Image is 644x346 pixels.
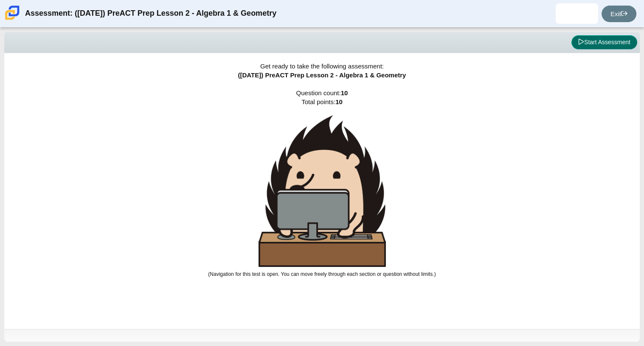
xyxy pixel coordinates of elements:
[208,271,436,277] small: (Navigation for this test is open. You can move freely through each section or question without l...
[3,16,21,23] a: Carmen School of Science & Technology
[3,4,21,22] img: Carmen School of Science & Technology
[238,71,406,79] span: ([DATE]) PreACT Prep Lesson 2 - Algebra 1 & Geometry
[571,35,637,50] button: Start Assessment
[208,89,436,277] span: Question count: Total points:
[335,98,343,105] b: 10
[341,89,348,96] b: 10
[260,62,384,70] span: Get ready to take the following assessment:
[259,115,386,267] img: hedgehog-behind-computer-large.png
[570,7,584,20] img: marzell.cannon.20D4qO
[602,6,636,22] a: Exit
[25,3,276,24] div: Assessment: ([DATE]) PreACT Prep Lesson 2 - Algebra 1 & Geometry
